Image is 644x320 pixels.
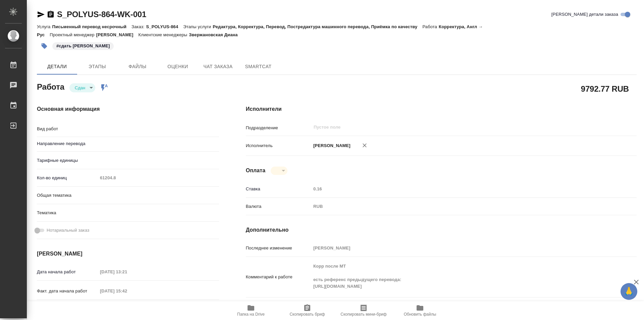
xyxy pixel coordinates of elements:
span: [PERSON_NAME] детали заказа [551,11,618,18]
p: Исполнитель [246,142,311,149]
p: Общая тематика [37,192,98,199]
p: Последнее изменение [246,245,311,252]
button: Папка на Drive [223,301,279,320]
button: Добавить тэг [37,39,52,53]
p: Дата начала работ [37,269,98,275]
p: Заказ: [131,24,146,29]
button: Скопировать ссылку для ЯМессенджера [37,10,45,18]
input: Пустое поле [98,267,156,277]
p: Комментарий к работе [246,274,311,280]
p: Проектный менеджер [50,32,96,37]
p: Вид работ [37,126,98,132]
span: Чат заказа [202,62,234,71]
p: Услуга [37,24,52,29]
input: Пустое поле [98,286,156,296]
h2: Работа [37,80,64,92]
h4: Исполнители [246,105,637,113]
h4: Основная информация [37,105,219,113]
div: ​ [98,190,219,201]
h2: 9792.77 RUB [581,83,629,94]
button: Скопировать ссылку [47,10,55,18]
span: Оценки [162,62,194,71]
span: сдать Вале Горшковой [52,43,114,48]
span: 🙏 [623,284,635,299]
p: Валюта [246,203,311,210]
span: SmartCat [242,62,274,71]
div: ​ [98,155,219,166]
span: Скопировать бриф [289,312,325,317]
button: Удалить исполнителя [357,138,372,153]
p: Факт. дата начала работ [37,288,98,294]
p: Письменный перевод несрочный [52,24,131,29]
p: Клиентские менеджеры [139,32,189,37]
p: Тарифные единицы [37,157,98,164]
p: Кол-во единиц [37,175,98,181]
div: Сдан [69,83,95,92]
p: Звержановская Диана [189,32,243,37]
button: Скопировать бриф [279,301,335,320]
span: Папка на Drive [237,312,265,317]
button: Обновить файлы [392,301,448,320]
input: Пустое поле [311,184,604,194]
p: Работа [422,24,439,29]
input: Пустое поле [313,123,588,131]
p: #сдать [PERSON_NAME] [56,43,110,49]
span: Нотариальный заказ [47,227,89,234]
h4: Оплата [246,167,266,175]
p: Направление перевода [37,140,98,147]
span: Детали [41,62,73,71]
p: [PERSON_NAME] [96,32,139,37]
div: ​ [98,207,219,219]
button: 🙏 [621,283,637,300]
span: Обновить файлы [404,312,436,317]
span: Этапы [81,62,113,71]
button: Сдан [73,85,87,91]
p: Этапы услуги [183,24,213,29]
span: Скопировать мини-бриф [340,312,386,317]
p: [PERSON_NAME] [311,142,351,149]
p: Тематика [37,210,98,216]
input: Пустое поле [98,173,219,183]
h4: [PERSON_NAME] [37,250,219,258]
p: Подразделение [246,125,311,131]
p: Редактура, Корректура, Перевод, Постредактура машинного перевода, Приёмка по качеству [213,24,422,29]
p: Ставка [246,186,311,192]
textarea: Корр после МТ есть референс предыдущего перевода: [URL][DOMAIN_NAME] [311,261,604,292]
a: S_POLYUS-864-WK-001 [57,10,146,19]
button: Скопировать мини-бриф [335,301,392,320]
p: S_POLYUS-864 [146,24,183,29]
div: Сдан [271,167,287,175]
span: Файлы [121,62,154,71]
input: Пустое поле [311,243,604,253]
h4: Дополнительно [246,226,637,234]
div: RUB [311,201,604,212]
